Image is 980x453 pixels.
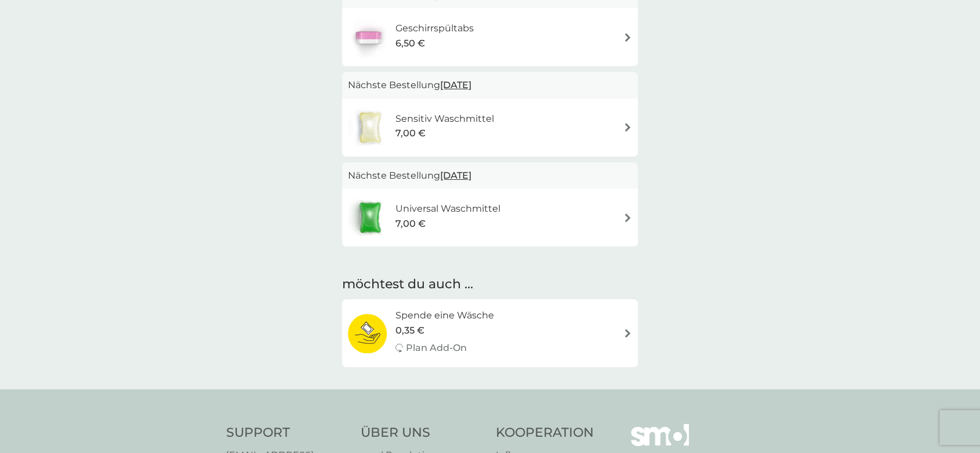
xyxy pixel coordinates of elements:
[361,424,484,442] h4: Über Uns
[623,213,632,222] img: Rechtspfeil
[348,168,632,183] p: Nächste Bestellung
[623,123,632,132] img: Rechtspfeil
[226,424,349,442] h4: Support
[395,323,424,338] span: 0,35 €
[623,33,632,42] img: Rechtspfeil
[406,340,467,356] p: Plan Add-On
[395,21,474,36] h6: Geschirrspültabs
[395,201,500,216] h6: Universal Waschmittel
[395,111,494,126] h6: Sensitiv Waschmittel
[623,329,632,338] img: Rechtspfeil
[348,78,632,93] p: Nächste Bestellung
[395,308,494,323] h6: Spende eine Wäsche
[496,424,594,442] h4: Kooperation
[395,36,425,51] span: 6,50 €
[440,164,471,187] span: [DATE]
[440,74,471,96] span: [DATE]
[395,216,426,231] span: 7,00 €
[342,276,638,293] h2: möchtest du auch ...
[395,126,426,141] span: 7,00 €
[348,197,392,238] img: Universal Waschmittel
[348,107,392,148] img: Sensitiv Waschmittel
[348,313,387,354] img: Spende eine Wäsche
[348,17,389,57] img: Geschirrspültabs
